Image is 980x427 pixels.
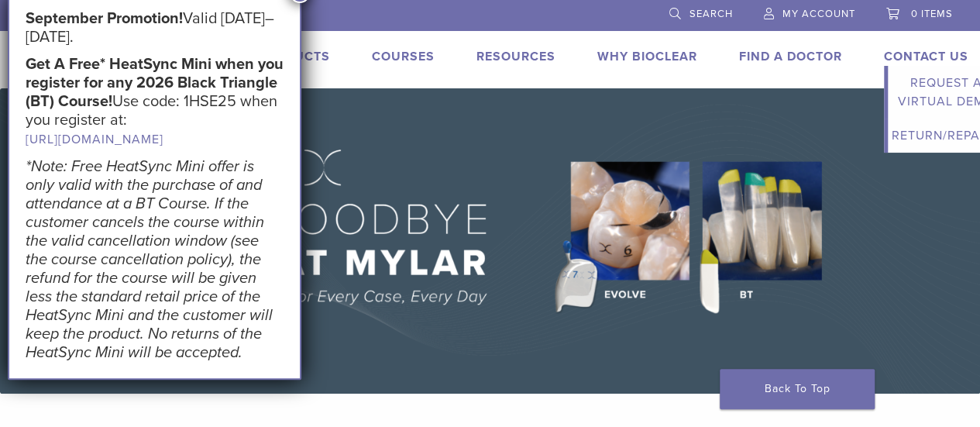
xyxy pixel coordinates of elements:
[476,49,555,64] a: Resources
[911,8,953,20] span: 0 items
[689,8,733,20] span: Search
[26,157,273,362] em: *Note: Free HeatSync Mini offer is only valid with the purchase of and attendance at a BT Course....
[372,49,435,64] a: Courses
[597,49,697,64] a: Why Bioclear
[26,132,163,147] a: [URL][DOMAIN_NAME]
[720,369,875,409] a: Back To Top
[26,9,183,28] strong: September Promotion!
[884,49,968,64] a: Contact Us
[26,55,284,111] strong: Get A Free* HeatSync Mini when you register for any 2026 Black Triangle (BT) Course!
[26,9,284,46] h5: Valid [DATE]–[DATE].
[26,55,284,149] h5: Use code: 1HSE25 when you register at:
[739,49,842,64] a: Find A Doctor
[782,8,855,20] span: My Account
